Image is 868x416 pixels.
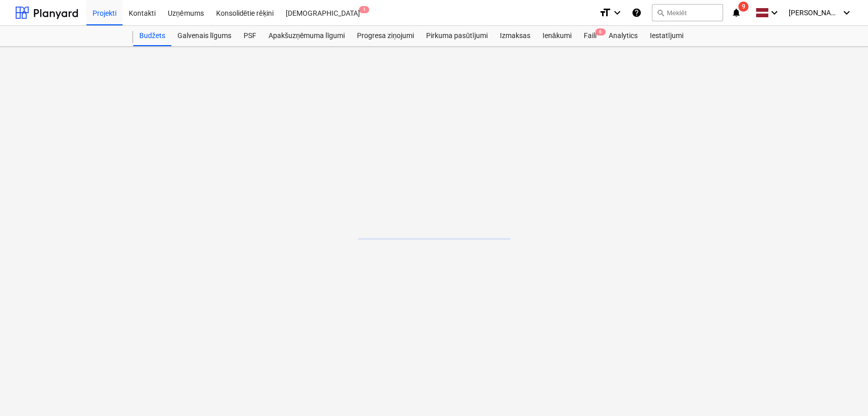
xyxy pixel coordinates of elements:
i: keyboard_arrow_down [611,7,623,19]
i: keyboard_arrow_down [768,7,781,19]
span: search [656,9,665,17]
a: Progresa ziņojumi [351,26,420,46]
i: format_size [599,7,611,19]
i: keyboard_arrow_down [841,7,853,19]
button: Meklēt [652,4,723,21]
span: 6 [595,28,606,36]
span: 9 [738,2,749,12]
i: notifications [731,7,741,19]
iframe: Chat Widget [817,367,868,416]
a: Iestatījumi [644,26,690,46]
span: 1 [359,6,369,13]
i: Zināšanu pamats [632,7,642,19]
div: Faili [578,26,603,46]
a: Analytics [603,26,644,46]
a: Ienākumi [536,26,578,46]
a: Pirkuma pasūtījumi [420,26,494,46]
span: [PERSON_NAME] [789,9,840,17]
a: Izmaksas [494,26,536,46]
a: PSF [237,26,262,46]
a: Galvenais līgums [171,26,237,46]
a: Faili6 [578,26,603,46]
a: Budžets [133,26,171,46]
a: Apakšuzņēmuma līgumi [262,26,351,46]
